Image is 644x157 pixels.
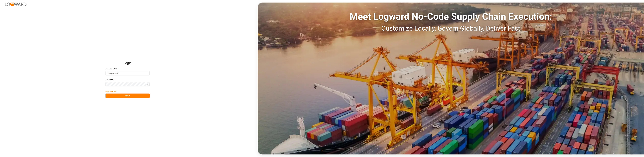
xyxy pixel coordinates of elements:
button: Forgot Password? [105,89,116,94]
h2: Login [105,59,150,67]
div: Customize Locally, Govern Globally, Deliver Fast [258,23,644,33]
button: Log In [105,94,150,98]
span: Email Address [105,67,117,70]
div: Meet Logward No-Code Supply Chain Execution: [258,9,644,23]
img: Logward_new_orange.png [5,3,26,6]
input: Enter your email [105,71,150,75]
span: Password [105,78,113,81]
